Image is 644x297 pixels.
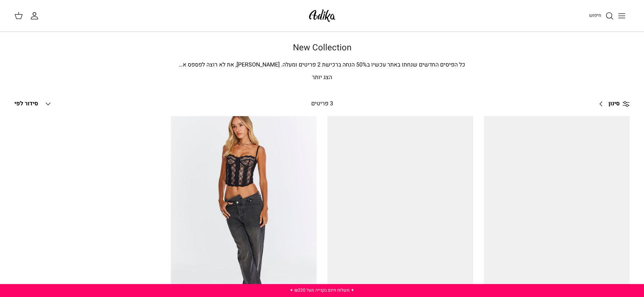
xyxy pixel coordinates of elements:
[594,95,630,113] a: סינון
[608,99,620,109] span: סינון
[14,96,52,112] button: סידור לפי
[252,99,392,109] div: 3 פריטים
[589,12,614,20] a: חיפוש
[614,8,630,24] button: Toggle menu
[290,287,354,293] a: ✦ משלוח חינם בקנייה מעל ₪220 ✦
[71,43,573,53] h1: New Collection
[14,99,38,108] span: סידור לפי
[71,73,573,82] p: הצג יותר
[589,12,601,19] span: חיפוש
[30,12,42,20] a: החשבון שלי
[307,7,337,24] img: Adika IL
[179,60,465,78] span: כל הפיסים החדשים שנחתו באתר עכשיו ב50% הנחה ברכישת 2 פריטים ומעלה. [PERSON_NAME], את לא רוצה לפספ...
